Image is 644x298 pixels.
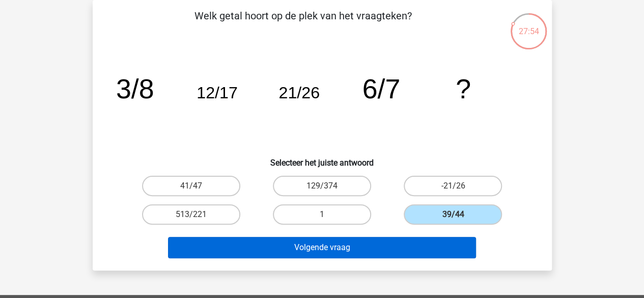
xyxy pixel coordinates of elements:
tspan: 12/17 [197,84,238,102]
div: 27:54 [510,12,548,38]
tspan: 21/26 [278,84,320,102]
tspan: 3/8 [116,73,154,104]
p: Welk getal hoort op de plek van het vraagteken? [109,8,497,39]
label: 513/221 [142,204,240,225]
label: 129/374 [273,176,371,196]
label: -21/26 [404,176,502,196]
tspan: ? [456,73,471,104]
label: 41/47 [142,176,240,196]
tspan: 6/7 [362,73,400,104]
button: Volgende vraag [168,237,476,258]
h6: Selecteer het juiste antwoord [109,150,536,168]
label: 1 [273,204,371,225]
label: 39/44 [404,204,502,225]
